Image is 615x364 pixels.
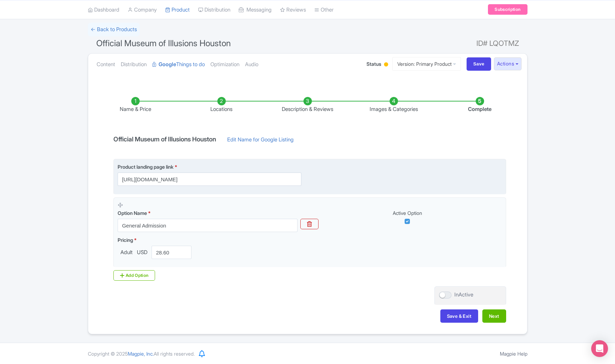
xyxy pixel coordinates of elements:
[118,173,301,186] input: Product landing page link
[591,340,608,357] div: Open Intercom Messenger
[482,309,506,323] button: Next
[128,351,154,357] span: Magpie, Inc.
[393,210,422,216] span: Active Option
[113,270,155,281] div: Add Option
[467,57,491,71] input: Save
[152,246,192,259] input: 0.00
[210,54,239,76] a: Optimization
[88,23,140,36] a: ← Back to Products
[118,164,174,170] span: Product landing page link
[488,4,527,15] a: Subscription
[118,210,147,216] span: Option Name
[159,61,176,69] strong: Google
[245,54,258,76] a: Audio
[92,97,179,113] li: Name & Price
[179,97,265,113] li: Locations
[265,97,351,113] li: Description & Reviews
[500,351,527,357] a: Magpie Help
[96,38,231,48] span: Official Museum of Illusions Houston
[118,237,133,243] span: Pricing
[121,54,147,76] a: Distribution
[383,59,390,70] div: Building
[118,219,298,232] input: Option Name
[454,291,473,299] div: InActive
[476,36,519,50] span: ID# LQOTMZ
[220,136,301,147] a: Edit Name for Google Listing
[152,54,205,76] a: GoogleThings to do
[118,248,135,257] span: Adult
[392,57,461,71] a: Version: Primary Product
[351,97,437,113] li: Images & Categories
[84,350,199,357] div: Copyright © 2025 All rights reserved.
[109,136,220,143] h4: Official Museum of Illusions Houston
[440,309,478,323] button: Save & Exit
[366,60,381,68] span: Status
[494,57,522,70] button: Actions
[97,54,115,76] a: Content
[437,97,523,113] li: Complete
[135,248,149,257] span: USD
